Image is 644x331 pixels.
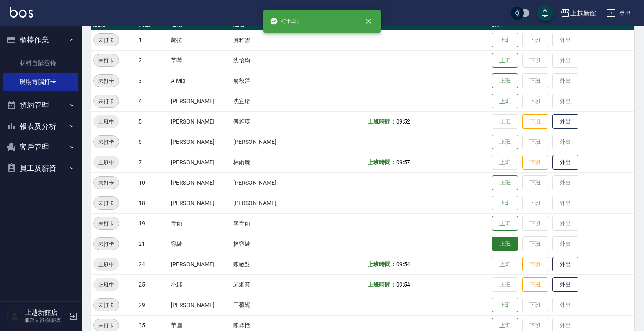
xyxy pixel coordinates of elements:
button: 客戶管理 [3,137,78,158]
b: 上班時間： [368,118,396,125]
button: 下班 [522,114,548,129]
button: 上班 [492,298,518,313]
td: 俞秋萍 [231,71,304,91]
h5: 上越新館店 [25,309,66,317]
td: 草莓 [169,50,231,71]
span: 09:57 [396,159,410,165]
span: 未打卡 [94,219,119,228]
td: [PERSON_NAME] [231,132,304,152]
button: 外出 [552,155,578,170]
td: 24 [137,254,169,274]
button: 外出 [552,257,578,272]
button: close [359,12,377,30]
button: 下班 [522,257,548,272]
td: 容綺 [169,234,231,254]
td: 游雅雲 [231,30,304,50]
span: 09:52 [396,118,410,125]
b: 上班時間： [368,261,396,267]
button: 下班 [522,155,548,170]
button: 上班 [492,94,518,109]
td: 18 [137,193,169,213]
button: 登出 [603,6,634,21]
button: 上越新館 [557,5,600,22]
span: 上班中 [93,280,119,289]
button: 上班 [492,73,518,88]
button: 上班 [492,135,518,150]
button: 下班 [522,277,548,292]
span: 上班中 [93,117,119,126]
span: 09:54 [396,281,410,288]
td: 5 [137,111,169,132]
span: 未打卡 [94,138,119,146]
td: [PERSON_NAME] [169,193,231,213]
a: 現場電腦打卡 [3,73,78,91]
span: 打卡成功 [270,17,301,25]
button: 上班 [492,175,518,190]
td: [PERSON_NAME] [169,111,231,132]
td: [PERSON_NAME] [169,91,231,111]
td: 1 [137,30,169,50]
td: 2 [137,50,169,71]
span: 上班中 [93,260,119,269]
span: 未打卡 [94,199,119,207]
div: 上越新館 [570,8,596,18]
td: 李育如 [231,213,304,234]
a: 材料自購登錄 [3,54,78,73]
td: 3 [137,71,169,91]
td: A-Mia [169,71,231,91]
span: 未打卡 [94,36,119,44]
button: 員工及薪資 [3,158,78,179]
button: 上班 [492,196,518,211]
button: 上班 [492,216,518,231]
td: 4 [137,91,169,111]
td: 蘿拉 [169,30,231,50]
button: 外出 [552,114,578,129]
b: 上班時間： [368,159,396,165]
td: 林容綺 [231,234,304,254]
td: 10 [137,172,169,193]
span: 未打卡 [94,97,119,106]
button: 預約管理 [3,95,78,116]
td: [PERSON_NAME] [169,295,231,315]
td: 25 [137,274,169,295]
button: 櫃檯作業 [3,29,78,51]
td: 7 [137,152,169,172]
td: 陳敏甄 [231,254,304,274]
span: 上班中 [93,158,119,167]
td: 19 [137,213,169,234]
td: [PERSON_NAME] [169,132,231,152]
td: [PERSON_NAME] [169,172,231,193]
button: 上班 [492,53,518,68]
td: 傅旌瑛 [231,111,304,132]
button: 報表及分析 [3,116,78,137]
td: 沈怡均 [231,50,304,71]
td: 小邱 [169,274,231,295]
td: 林雨臻 [231,152,304,172]
td: 邱湘芸 [231,274,304,295]
td: [PERSON_NAME] [169,254,231,274]
td: [PERSON_NAME] [231,172,304,193]
td: 6 [137,132,169,152]
button: 上班 [492,237,518,251]
span: 未打卡 [94,321,119,330]
span: 未打卡 [94,56,119,65]
img: Logo [10,7,33,18]
img: Person [7,308,23,324]
span: 未打卡 [94,179,119,187]
span: 未打卡 [94,77,119,85]
button: 上班 [492,33,518,48]
button: save [537,5,553,21]
td: [PERSON_NAME] [231,193,304,213]
td: 王馨妮 [231,295,304,315]
span: 未打卡 [94,301,119,309]
td: 21 [137,234,169,254]
b: 上班時間： [368,281,396,288]
td: [PERSON_NAME] [169,152,231,172]
td: 育如 [169,213,231,234]
td: 29 [137,295,169,315]
span: 09:54 [396,261,410,267]
td: 沈宜珍 [231,91,304,111]
span: 未打卡 [94,240,119,248]
button: 外出 [552,277,578,292]
p: 服務人員/純報表 [25,317,66,324]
